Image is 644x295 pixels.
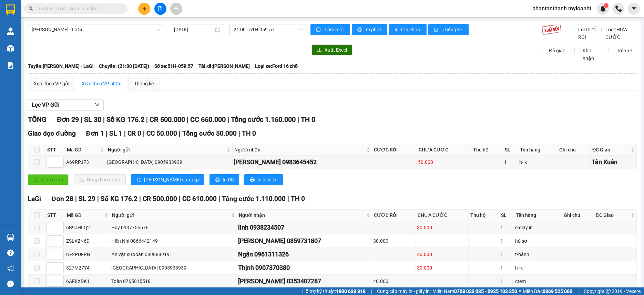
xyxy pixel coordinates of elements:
[190,115,226,124] span: CC 660.000
[127,129,141,137] span: CR 0
[7,281,14,287] span: message
[515,237,561,245] div: hồ sơ
[417,224,468,231] div: 30.000
[242,129,256,137] span: TH 0
[250,177,255,183] span: printer
[7,234,14,241] img: warehouse-icon
[291,195,305,203] span: TH 0
[546,47,568,54] span: Đã giao
[111,277,235,285] div: Toàn 0765815518
[136,177,141,183] span: sort-ascending
[65,234,110,248] td: ZSLXZN6D
[238,263,371,273] div: Thịnh 0907370380
[373,237,415,245] div: 30.000
[66,251,109,258] div: UF2PDFRN
[287,195,289,203] span: |
[215,177,220,183] span: printer
[310,24,350,35] button: syncLàm mới
[79,195,95,203] span: SL 29
[146,115,148,124] span: |
[86,129,104,137] span: Đơn 1
[28,129,76,137] span: Giao dọc đường
[131,174,204,185] button: sort-ascending[PERSON_NAME] sắp xếp
[257,176,277,183] span: In biên lai
[174,6,178,11] span: aim
[469,210,499,221] th: Thu hộ
[182,195,217,203] span: CC 610.000
[124,129,126,137] span: |
[75,195,77,203] span: |
[417,144,471,156] th: CHƯA CƯỚC
[515,277,561,285] div: ctem
[234,24,303,35] span: 21:00 - 51H-059.57
[503,144,518,156] th: SL
[500,224,513,231] div: 1
[234,146,365,154] span: Người nhận
[103,115,105,124] span: |
[66,277,109,285] div: 6AF8XDK1
[442,26,463,33] span: Thống kê
[138,3,150,15] button: plus
[7,62,14,69] img: solution-icon
[134,80,154,87] div: Thống kê
[57,115,79,124] span: Đơn 29
[238,129,240,137] span: |
[150,115,185,124] span: CR 500.000
[238,223,371,232] div: linh 0938234507
[7,265,14,272] span: notification
[6,4,15,15] img: logo-vxr
[106,129,108,137] span: |
[111,251,235,258] div: Ăn vặt su xoán 0898889191
[198,62,250,70] span: Tài xế: [PERSON_NAME]
[182,129,237,137] span: Tổng cước 50.000
[144,176,199,183] span: [PERSON_NAME] sắp xếp
[179,195,181,203] span: |
[7,28,14,35] img: warehouse-icon
[65,261,110,275] td: 327M27Y4
[146,129,177,137] span: CC 50.000
[45,144,65,156] th: STT
[631,6,637,12] span: caret-down
[372,210,416,221] th: CƯỚC RỒI
[222,195,286,203] span: Tổng cước 1.110.000
[603,26,637,41] span: Lọc CHƯA CƯỚC
[28,195,41,203] span: LaGi
[67,146,99,154] span: Mã GD
[223,176,234,183] span: In DS
[170,3,182,15] button: aim
[543,288,572,294] strong: 0369 525 060
[28,174,69,185] button: uploadGiao hàng
[471,144,503,156] th: Thu hộ
[209,174,239,185] button: printerIn DS
[65,275,110,288] td: 6AF8XDK1
[227,115,229,124] span: |
[7,45,14,52] img: warehouse-icon
[179,129,181,137] span: |
[377,287,431,295] span: Cung cấp máy in - giấy in:
[500,264,513,272] div: 1
[28,63,94,69] b: Tuyến: [PERSON_NAME] - LaGi
[592,146,630,154] span: ĐC Giao
[515,224,561,231] div: c-giấy in
[432,287,517,295] span: Miền Nam
[29,6,33,11] span: search
[67,211,103,219] span: Mã GD
[604,3,609,8] sup: 1
[109,129,122,137] span: SL 1
[238,276,371,286] div: [PERSON_NAME] 0353407287
[32,24,160,35] span: Hồ Chí Minh - LaGi
[32,101,59,109] span: Lọc VP Gửi
[66,158,105,166] div: A69RPJF3
[143,195,177,203] span: CR 500.000
[244,174,283,185] button: printerIn biên lai
[325,46,347,54] span: Xuất Excel
[239,211,365,219] span: Người nhận
[371,287,372,295] span: |
[575,26,602,41] span: Lọc CƯỚC RỒI
[628,3,640,15] button: caret-down
[580,47,603,62] span: Kho nhận
[97,195,99,203] span: |
[174,26,213,33] input: 12/08/2025
[38,5,119,12] input: Tìm tên, số ĐT hoặc mã đơn
[66,264,109,272] div: 327M27Y4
